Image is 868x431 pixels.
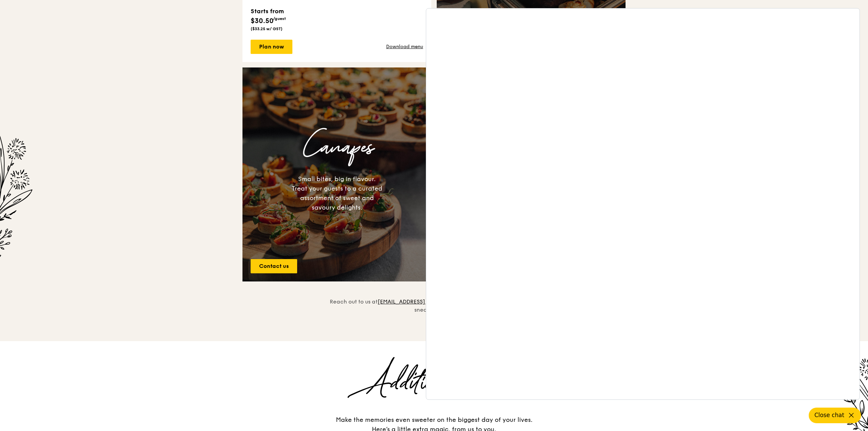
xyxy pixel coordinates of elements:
[251,6,286,26] div: $30.50
[809,408,861,423] button: Close chat
[251,6,286,16] div: Starts from
[248,126,426,169] h3: Canapes
[251,259,297,273] a: Contact us
[291,174,382,212] div: Small bites, big in flavour. Treat your guests to a curated assortment of sweet and savoury delig...
[386,43,423,50] a: Download menu
[814,411,844,419] span: Close chat
[378,298,471,305] a: [EMAIL_ADDRESS][DOMAIN_NAME]
[251,26,286,32] div: ($33.25 w/ GST)
[273,16,286,21] span: /guest
[251,40,292,54] a: Plan now
[325,281,543,314] div: Reach out to us at or for a sneak preview.
[242,368,626,399] div: Additional touches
